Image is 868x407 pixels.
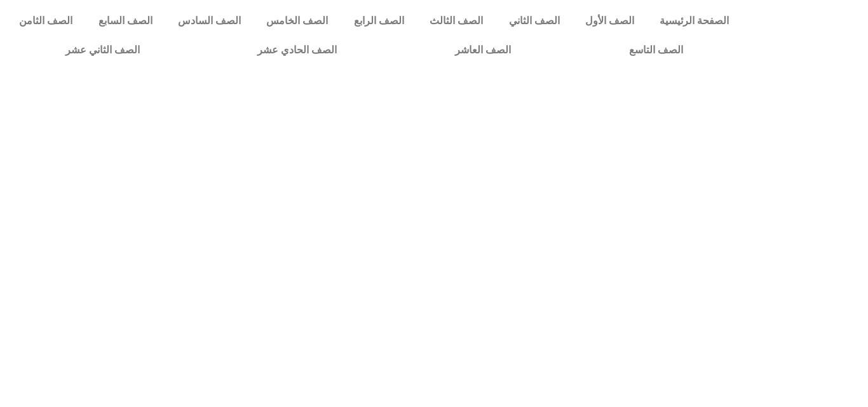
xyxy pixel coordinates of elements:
a: الصف السابع [85,6,165,36]
a: الصف التاسع [570,36,742,65]
a: الصفحة الرئيسية [647,6,742,36]
a: الصف الثاني عشر [6,36,199,65]
a: الصف الحادي عشر [199,36,397,65]
a: الصف الثالث [417,6,496,36]
a: الصف الخامس [254,6,341,36]
a: الصف السادس [165,6,254,36]
a: الصف الثاني [496,6,572,36]
a: الصف الرابع [341,6,417,36]
a: الصف الثامن [6,6,85,36]
a: الصف العاشر [396,36,570,65]
a: الصف الأول [573,6,647,36]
